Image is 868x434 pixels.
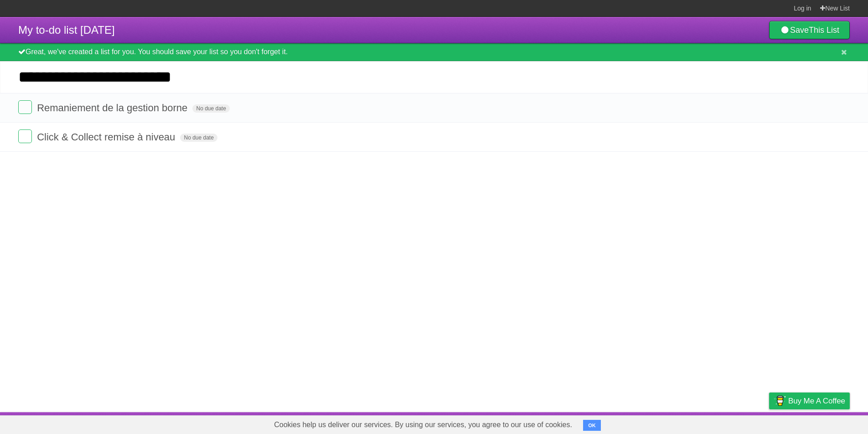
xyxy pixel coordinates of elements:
a: Suggest a feature [792,414,850,432]
button: OK [583,420,601,431]
span: Buy me a coffee [788,393,845,409]
a: Buy me a coffee [769,393,850,409]
img: Buy me a coffee [774,393,786,408]
label: Star task [794,100,811,115]
a: SaveThis List [769,21,850,39]
a: Developers [678,414,715,432]
a: About [648,414,667,432]
span: Click & Collect remise à niveau [37,131,177,143]
b: This List [809,26,839,35]
a: Terms [726,414,746,432]
span: My to-do list [DATE] [18,24,115,36]
label: Done [18,129,32,143]
span: Cookies help us deliver our services. By using our services, you agree to our use of cookies. [265,416,581,434]
span: Remaniement de la gestion borne [37,102,190,114]
label: Done [18,100,32,114]
span: No due date [192,104,229,113]
a: Privacy [757,414,781,432]
span: No due date [180,134,217,142]
label: Star task [794,129,811,145]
